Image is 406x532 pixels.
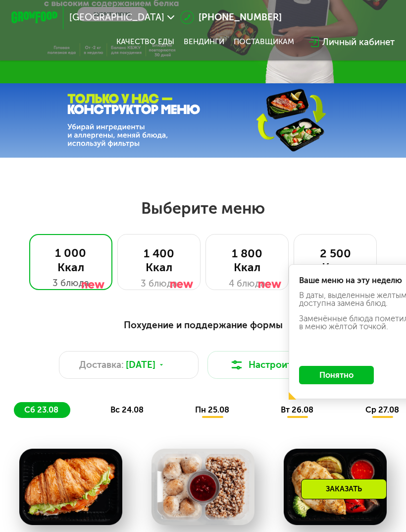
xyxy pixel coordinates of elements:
div: поставщикам [234,37,294,47]
button: Настроить меню [207,351,347,379]
a: Качество еды [116,37,174,47]
div: Личный кабинет [322,35,395,49]
div: 3 блюда [41,276,101,290]
div: 2 500 Ккал [305,246,365,274]
span: ср 27.08 [365,405,399,414]
a: Вендинги [184,37,224,47]
div: 3 блюда [129,277,189,291]
button: Понятно [299,366,374,384]
span: сб 23.08 [24,405,58,414]
span: [DATE] [126,358,155,372]
span: [GEOGRAPHIC_DATA] [69,13,164,22]
h2: Выберите меню [37,198,369,218]
div: Заказать [301,479,387,499]
span: пн 25.08 [195,405,229,414]
div: 4 блюда [217,277,277,291]
span: вт 26.08 [281,405,313,414]
div: Похудение и поддержание формы [14,318,392,332]
span: вс 24.08 [110,405,144,414]
span: Доставка: [79,358,124,372]
div: 1 800 Ккал [217,246,277,274]
a: [PHONE_NUMBER] [180,10,282,24]
div: 1 400 Ккал [129,246,189,274]
div: 1 000 Ккал [41,246,101,274]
